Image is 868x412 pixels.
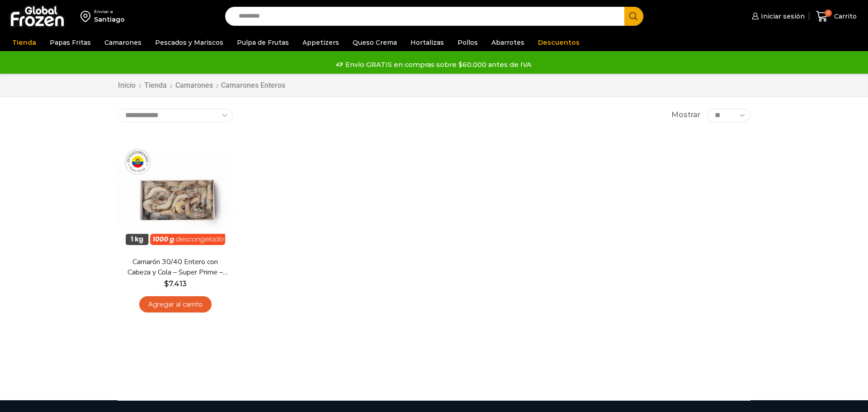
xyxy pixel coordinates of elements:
[624,7,643,26] button: Search button
[487,34,529,51] a: Abarrotes
[118,81,285,91] nav: Breadcrumb
[8,34,41,51] a: Tienda
[232,34,293,51] a: Pulpa de Frutas
[298,34,344,51] a: Appetizers
[750,7,805,25] a: Iniciar sesión
[406,34,448,51] a: Hortalizas
[151,34,228,51] a: Pescados y Mariscos
[759,12,805,21] span: Iniciar sesión
[118,81,136,91] a: Inicio
[453,34,482,51] a: Pollos
[94,9,125,15] div: Enviar a
[832,12,857,21] span: Carrito
[671,110,700,120] span: Mostrar
[825,9,832,17] span: 0
[164,279,187,288] bdi: 7.413
[144,81,167,91] a: Tienda
[139,296,212,313] a: Agregar al carrito: “Camarón 30/40 Entero con Cabeza y Cola - Super Prime - Caja 10 kg”
[221,81,285,90] h1: Camarones Enteros
[80,9,94,24] img: address-field-icon.svg
[100,34,146,51] a: Camarones
[164,279,169,288] span: $
[94,15,125,24] div: Santiago
[814,6,859,27] a: 0 Carrito
[533,34,584,51] a: Descuentos
[118,109,233,122] select: Pedido de la tienda
[45,34,95,51] a: Papas Fritas
[175,81,213,91] a: Camarones
[348,34,401,51] a: Queso Crema
[123,257,227,278] a: Camarón 30/40 Entero con Cabeza y Cola – Super Prime – Caja 10 kg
